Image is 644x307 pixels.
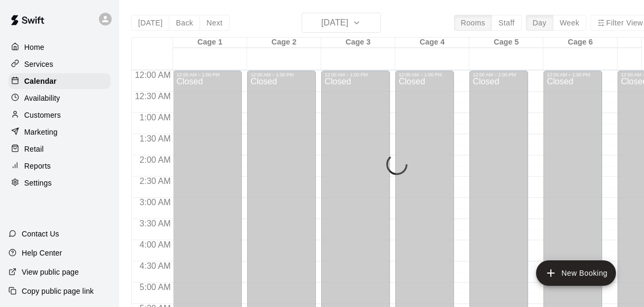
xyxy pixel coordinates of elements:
[24,178,52,188] p: Settings
[8,73,111,89] a: Calendar
[22,267,79,277] p: View public page
[137,134,174,143] span: 1:30 AM
[137,261,174,270] span: 4:30 AM
[137,219,174,228] span: 3:30 AM
[543,38,618,48] div: Cage 6
[137,240,174,249] span: 4:00 AM
[324,72,387,77] div: 12:00 AM – 1:00 PM
[469,38,543,48] div: Cage 5
[321,38,395,48] div: Cage 3
[8,39,111,55] a: Home
[8,107,111,123] a: Customers
[8,90,111,106] a: Availability
[137,155,174,164] span: 2:00 AM
[250,72,313,77] div: 12:00 AM – 1:00 PM
[22,229,59,239] p: Contact Us
[8,56,111,72] a: Services
[137,198,174,207] span: 3:00 AM
[473,72,525,77] div: 12:00 AM – 1:00 PM
[176,72,239,77] div: 12:00 AM – 1:00 PM
[137,283,174,292] span: 5:00 AM
[8,124,111,140] a: Marketing
[137,113,174,122] span: 1:00 AM
[22,248,62,258] p: Help Center
[8,141,111,157] a: Retail
[24,59,53,69] p: Services
[132,92,174,101] span: 12:30 AM
[547,72,599,77] div: 12:00 AM – 1:00 PM
[132,71,174,80] span: 12:00 AM
[24,127,58,137] p: Marketing
[536,260,616,286] button: add
[22,286,94,296] p: Copy public page link
[8,158,111,174] a: Reports
[24,76,57,86] p: Calendar
[24,42,44,52] p: Home
[24,110,61,120] p: Customers
[24,161,51,171] p: Reports
[24,93,60,103] p: Availability
[24,144,44,154] p: Retail
[173,38,247,48] div: Cage 1
[137,177,174,186] span: 2:30 AM
[247,38,321,48] div: Cage 2
[395,38,469,48] div: Cage 4
[8,175,111,191] a: Settings
[398,72,451,77] div: 12:00 AM – 1:00 PM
